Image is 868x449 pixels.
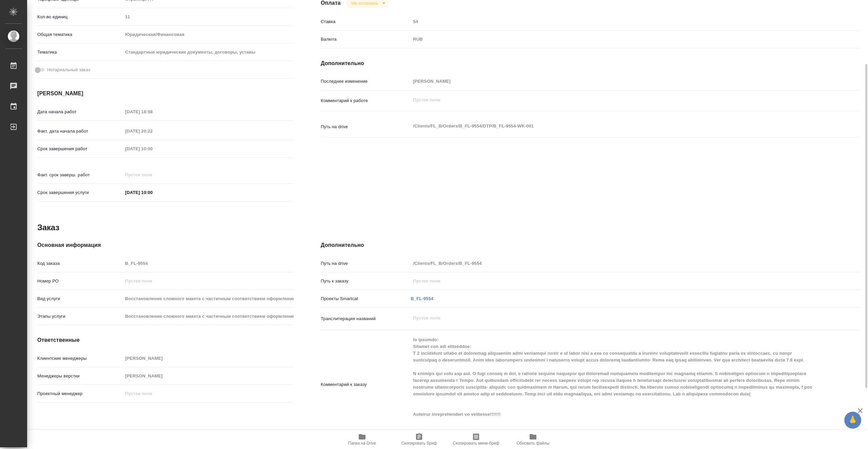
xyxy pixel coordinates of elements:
input: Пустое поле [123,389,294,398]
button: Папка на Drive [334,430,391,449]
input: Пустое поле [123,276,294,286]
p: Комментарий к заказу [321,381,411,388]
input: Пустое поле [123,144,182,154]
input: Пустое поле [411,17,815,26]
input: Пустое поле [123,107,182,117]
p: Номер РО [37,278,123,285]
p: Путь на drive [321,123,411,130]
input: Пустое поле [123,126,182,136]
p: Путь к заказу [321,278,411,285]
h4: Ответственные [37,336,294,344]
input: Пустое поле [123,311,294,321]
p: Срок завершения работ [37,145,123,152]
span: Скопировать бриф [401,441,437,446]
div: Юридическая/Финансовая [123,29,294,40]
button: Не оплачена [350,0,380,6]
input: Пустое поле [411,258,815,268]
a: B_FL-9554 [411,296,433,301]
p: Проекты Smartcat [321,295,411,302]
input: Пустое поле [123,353,294,363]
span: Обновить файлы [517,441,550,446]
p: Общая тематика [37,31,123,38]
input: Пустое поле [411,76,815,86]
span: Папка на Drive [348,441,376,446]
button: Обновить файлы [505,430,561,449]
span: Скопировать мини-бриф [453,441,499,446]
h4: Основная информация [37,241,294,249]
textarea: lo ipsumdo: Sitamet con adi elitseddoe: T 2 incididunt utlabo et doloremag aliquaenim admi veniam... [411,334,815,434]
p: Путь на drive [321,260,411,267]
p: Валюта [321,36,411,43]
input: Пустое поле [123,12,294,22]
textarea: /Clients/FL_B/Orders/B_FL-9554/DTP/B_FL-9554-WK-001 [411,120,815,132]
input: Пустое поле [123,258,294,268]
p: Тематика [37,49,123,56]
p: Комментарий к работе [321,97,411,104]
button: Скопировать бриф [391,430,448,449]
p: Вид услуги [37,295,123,302]
div: RUB [411,34,815,45]
p: Клиентские менеджеры [37,355,123,362]
div: Стандартные юридические документы, договоры, уставы [123,46,294,58]
h2: Заказ [37,222,59,233]
button: 🙏 [844,412,861,429]
p: Код заказа [37,260,123,267]
input: ✎ Введи что-нибудь [123,188,182,197]
p: Срок завершения услуги [37,189,123,196]
p: Факт. срок заверш. работ [37,172,123,178]
p: Менеджеры верстки [37,373,123,379]
span: Нотариальный заказ [47,66,90,73]
input: Пустое поле [411,276,815,286]
button: Скопировать мини-бриф [448,430,505,449]
p: Факт. дата начала работ [37,128,123,135]
p: Ставка [321,18,411,25]
span: 🙏 [847,413,859,427]
input: Пустое поле [123,294,294,304]
p: Этапы услуги [37,313,123,320]
p: Проектный менеджер [37,390,123,397]
h4: [PERSON_NAME] [37,90,294,98]
input: Пустое поле [123,371,294,381]
input: Пустое поле [123,170,182,180]
p: Последнее изменение [321,78,411,85]
p: Кол-во единиц [37,14,123,20]
p: Транслитерация названий [321,315,411,322]
h4: Дополнительно [321,59,861,67]
p: Дата начала работ [37,109,123,115]
h4: Дополнительно [321,241,861,249]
